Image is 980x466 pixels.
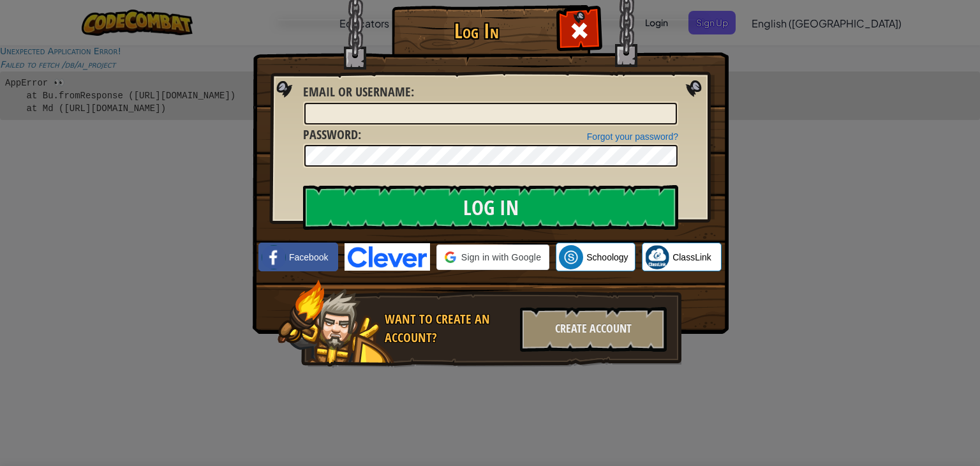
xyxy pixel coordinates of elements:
span: Password [303,126,358,143]
img: facebook_small.png [262,245,286,269]
span: Sign in with Google [461,251,541,264]
input: Log In [303,185,678,230]
label: : [303,126,361,144]
label: : [303,83,414,101]
h1: Log In [395,20,558,42]
img: schoology.png [559,245,583,269]
img: classlink-logo-small.png [645,245,669,269]
span: Email or Username [303,83,411,100]
span: ClassLink [672,251,711,264]
div: Create Account [520,307,667,352]
a: Forgot your password? [587,132,678,142]
img: clever-logo-blue.png [345,243,430,271]
span: Facebook [289,251,328,264]
div: Want to create an account? [385,310,512,347]
span: Schoology [586,251,628,264]
div: Sign in with Google [436,244,549,270]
